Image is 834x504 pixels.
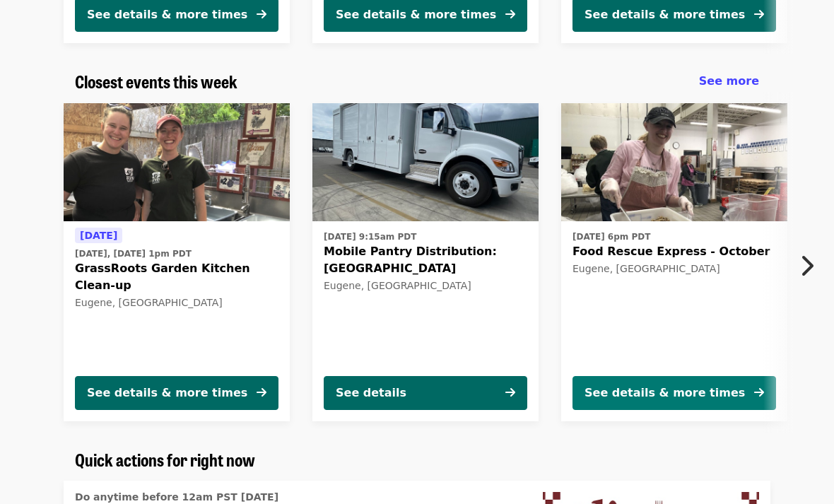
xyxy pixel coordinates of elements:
[312,103,539,222] img: Mobile Pantry Distribution: Bethel School District organized by Food for Lane County
[80,230,117,241] span: [DATE]
[336,385,406,402] div: See details
[572,243,776,260] span: Food Rescue Express - October
[75,260,278,294] span: GrassRoots Garden Kitchen Clean-up
[324,376,527,410] button: See details
[336,6,496,23] div: See details & more times
[699,74,759,88] span: See more
[64,71,770,92] div: Closest events this week
[505,386,515,399] i: arrow-right icon
[87,6,247,23] div: See details & more times
[75,69,237,93] span: Closest events this week
[75,297,278,309] div: Eugene, [GEOGRAPHIC_DATA]
[75,247,192,260] time: [DATE], [DATE] 1pm PDT
[561,103,787,421] a: See details for "Food Rescue Express - October"
[754,386,764,399] i: arrow-right icon
[754,8,764,21] i: arrow-right icon
[257,386,266,399] i: arrow-right icon
[75,447,255,471] span: Quick actions for right now
[75,376,278,410] button: See details & more times
[64,103,290,421] a: See details for "GrassRoots Garden Kitchen Clean-up"
[75,491,278,503] span: Do anytime before 12am PST [DATE]
[585,6,745,23] div: See details & more times
[585,385,745,402] div: See details & more times
[572,376,776,410] button: See details & more times
[799,252,814,279] i: chevron-right icon
[324,243,527,277] span: Mobile Pantry Distribution: [GEOGRAPHIC_DATA]
[324,230,416,243] time: [DATE] 9:15am PDT
[324,280,527,292] div: Eugene, [GEOGRAPHIC_DATA]
[75,71,237,92] a: Closest events this week
[572,263,776,275] div: Eugene, [GEOGRAPHIC_DATA]
[787,246,834,286] button: Next item
[561,103,787,222] img: Food Rescue Express - October organized by Food for Lane County
[87,385,247,402] div: See details & more times
[312,103,539,421] a: See details for "Mobile Pantry Distribution: Bethel School District"
[572,230,650,243] time: [DATE] 6pm PDT
[64,103,290,222] img: GrassRoots Garden Kitchen Clean-up organized by Food for Lane County
[699,73,759,90] a: See more
[505,8,515,21] i: arrow-right icon
[257,8,266,21] i: arrow-right icon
